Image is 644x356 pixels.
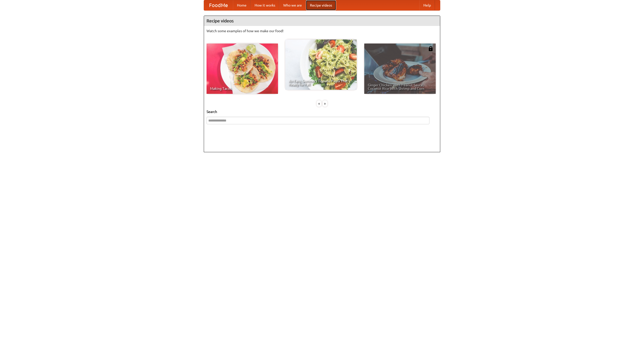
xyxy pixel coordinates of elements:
span: An Easy, Summery Tomato Pasta That's Ready for Fall [289,79,353,86]
a: Help [419,0,435,10]
span: Making Tacos [210,87,274,90]
a: FoodMe [204,0,233,10]
div: « [317,100,321,107]
a: Recipe videos [306,0,336,10]
h5: Search [207,109,437,114]
h4: Recipe videos [204,16,440,26]
div: » [323,100,327,107]
a: Home [233,0,251,10]
a: Making Tacos [207,44,278,94]
a: An Easy, Summery Tomato Pasta That's Ready for Fall [285,39,357,90]
a: Who we are [279,0,306,10]
a: How it works [251,0,279,10]
p: Watch some examples of how we make our food! [207,28,437,33]
img: 483408.png [428,46,433,51]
